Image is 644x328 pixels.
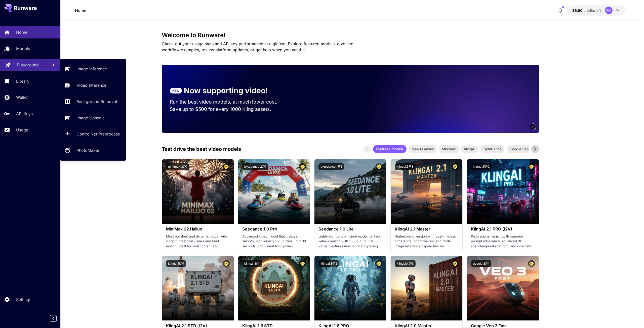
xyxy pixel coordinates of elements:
[170,106,287,113] p: Save up to $500 for every 1000 Kling assets.
[299,163,306,170] button: Certified Model – Vetted for best performance and includes a commercial license.
[75,7,86,13] nav: breadcrumb
[375,163,382,170] button: Certified Model – Vetted for best performance and includes a commercial license.
[391,159,462,224] img: alt
[76,82,106,88] p: Video Inference
[439,146,459,152] span: MiniMax
[314,159,386,224] img: alt
[60,112,126,124] a: Image Upscale
[166,260,186,267] button: klingai:5@1
[50,315,57,322] button: Collapse sidebar
[16,297,31,303] p: Settings
[507,146,532,152] span: Google Veo
[166,163,189,170] button: minimax:3@1
[242,234,306,249] p: Advanced video model that creates smooth, high-quality 1080p clips up to 10 seconds long. Great f...
[166,234,230,249] p: Most polished and dynamic model with vibrant, theatrical visuals and fluid motion. Ideal for vira...
[318,260,339,267] button: klingai:3@2
[76,115,105,121] p: Image Upscale
[395,234,458,249] p: Highest-end version with best-in-class coherence, photorealism, and multi-image reference capabil...
[471,234,535,249] p: Professional variant with superior prompt adherence, advanced 3D spatiotemporal attention, and ci...
[172,88,179,93] p: NEW
[572,8,583,13] span: $6.90
[170,98,287,106] p: Run the best video models, at much lower cost.
[583,8,601,13] span: credits left
[16,94,28,100] p: Wallet
[184,85,268,96] p: Now supporting video!
[532,125,534,128] span: 3
[242,227,306,231] h3: Seedance 1.0 Pro
[16,111,33,117] p: API Keys
[409,146,437,152] span: New releases
[242,163,268,170] button: bytedance:2@1
[162,159,234,224] img: alt
[452,260,458,267] button: Certified Model – Vetted for best performance and includes a commercial license.
[162,41,353,52] span: Check out your usage stats and API key performance at a glance. Explore featured models, dive int...
[467,159,539,224] img: alt
[238,256,310,320] img: alt
[223,260,230,267] button: Certified Model – Vetted for best performance and includes a commercial license.
[76,99,117,105] p: Background Removal
[605,7,613,14] div: RM
[528,260,535,267] button: Certified Model – Vetted for best performance and includes a commercial license.
[16,45,30,52] p: Models
[528,163,535,170] button: Certified Model – Vetted for best performance and includes a commercial license.
[60,96,126,108] a: Background Removal
[391,256,462,320] img: alt
[567,5,626,16] button: $6.90376
[76,66,107,72] p: Image Inference
[75,7,86,13] p: Home
[76,147,99,153] p: PhotoMaker
[471,260,491,267] button: google:3@1
[452,163,458,170] button: Certified Model – Vetted for best performance and includes a commercial license.
[238,159,310,224] img: alt
[395,227,458,231] h3: KlingAI 2.1 Master
[242,260,262,267] button: klingai:3@1
[162,256,234,320] img: alt
[461,146,478,152] span: KlingAI
[318,227,382,231] h3: Seedance 1.0 Lite
[395,260,416,267] button: klingai:4@3
[17,62,39,68] p: Playground
[467,256,539,320] img: alt
[375,260,382,267] button: Certified Model – Vetted for best performance and includes a commercial license.
[318,234,382,249] p: Lightweight and efficient model for fast video creation with 1080p output at 24fps. Features mult...
[471,227,535,231] h3: KlingAI 2.1 PRO (I2V)
[162,145,241,153] p: Test drive the best video models
[480,146,505,152] span: ByteDance
[60,144,126,157] a: PhotoMaker
[223,163,230,170] button: Certified Model – Vetted for best performance and includes a commercial license.
[60,79,126,91] a: Video Inference
[16,78,29,84] p: Library
[318,163,344,170] button: bytedance:1@1
[373,146,407,152] span: Featured models
[60,128,126,140] a: ControlNet Preprocess
[16,29,27,35] p: Home
[314,256,386,320] img: alt
[162,32,539,39] h3: Welcome to Runware!
[54,314,60,323] div: Collapse sidebar
[299,260,306,267] button: Certified Model – Vetted for best performance and includes a commercial license.
[76,131,120,137] p: ControlNet Preprocess
[395,163,415,170] button: klingai:5@3
[60,63,126,75] a: Image Inference
[471,163,492,170] button: klingai:5@2
[16,127,28,133] p: Usage
[166,227,230,231] h3: MiniMax 02 Hailuo
[572,8,601,13] div: $6.90376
